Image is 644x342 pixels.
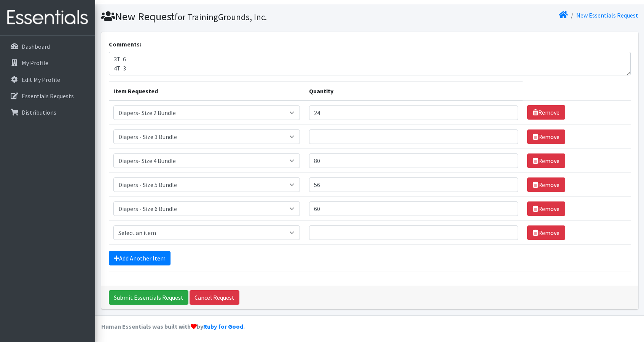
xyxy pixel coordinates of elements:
a: Remove [527,177,565,192]
a: Remove [527,105,565,120]
a: Ruby for Good [203,323,243,330]
p: Edit My Profile [22,76,60,83]
a: Remove [527,201,565,216]
a: Edit My Profile [3,72,92,87]
p: My Profile [22,59,48,67]
a: Add Another Item [109,251,171,265]
p: Distributions [22,109,56,116]
input: Submit Essentials Request [109,290,188,305]
img: HumanEssentials [3,5,92,30]
a: Remove [527,129,565,144]
strong: Human Essentials was built with by . [101,323,245,330]
a: Dashboard [3,39,92,54]
label: Comments: [109,40,141,49]
a: Distributions [3,105,92,120]
th: Item Requested [109,82,304,101]
a: My Profile [3,55,92,70]
a: Remove [527,153,565,168]
h1: New Request [101,10,367,23]
a: Essentials Requests [3,88,92,104]
a: New Essentials Request [576,11,638,19]
a: Cancel Request [190,290,239,305]
small: for TrainingGrounds, Inc. [175,11,267,22]
p: Dashboard [22,43,50,50]
a: Remove [527,225,565,240]
p: Essentials Requests [22,92,74,100]
th: Quantity [304,82,523,101]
